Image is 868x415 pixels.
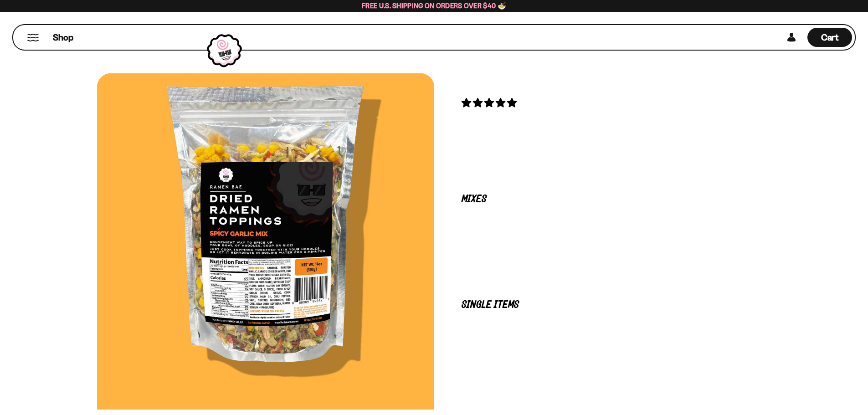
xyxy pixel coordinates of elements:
span: Cart [821,32,839,43]
span: 4.75 stars [462,97,519,108]
button: Mobile Menu Trigger [27,34,39,41]
span: Free U.S. Shipping on Orders over $40 🍜 [362,1,506,10]
p: Single Items [462,301,744,309]
span: Shop [53,31,73,44]
a: Shop [53,28,73,47]
p: Mixes [462,195,744,204]
div: Cart [807,25,852,50]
